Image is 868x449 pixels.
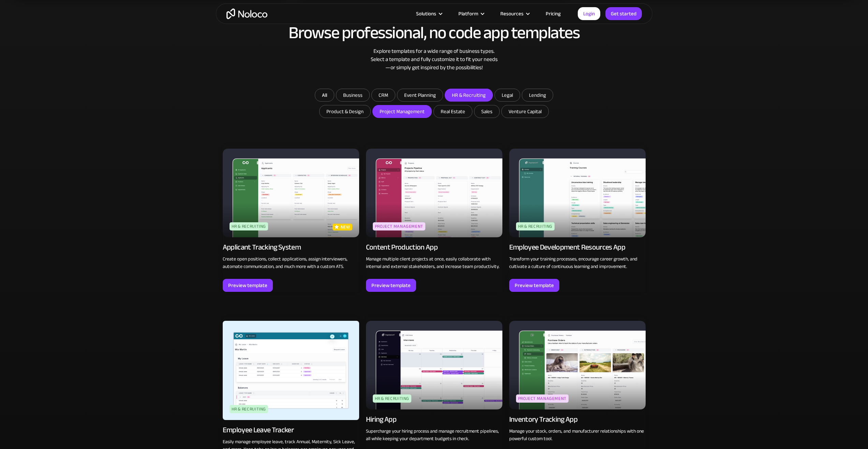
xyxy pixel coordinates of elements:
[371,281,411,290] div: Preview template
[230,222,268,230] div: HR & Recruiting
[373,222,426,230] div: Project Management
[509,145,646,292] a: HR & RecruitingEmployee Development Resources AppTransform your training processes, encourage car...
[408,9,450,18] div: Solutions
[228,281,267,290] div: Preview template
[366,415,396,424] div: Hiring App
[230,405,268,413] div: HR & Recruiting
[509,242,626,252] div: Employee Development Resources App
[366,242,438,252] div: Content Production App
[516,222,555,230] div: HR & Recruiting
[537,9,569,18] a: Pricing
[515,281,554,290] div: Preview template
[223,425,294,435] div: Employee Leave Tracker
[509,255,646,270] p: Transform your training processes, encourage career growth, and cultivate a culture of continuous...
[223,24,646,42] h2: Browse professional, no code app templates
[223,255,359,270] p: Create open positions, collect applications, assign interviewers, automate communication, and muc...
[500,9,524,18] div: Resources
[516,394,569,403] div: Project Management
[223,242,301,252] div: Applicant Tracking System
[509,415,577,424] div: Inventory Tracking App
[366,428,502,443] p: Supercharge your hiring process and manage recruitment pipelines, all while keeping your departme...
[578,7,600,20] a: Login
[492,9,537,18] div: Resources
[416,9,436,18] div: Solutions
[366,145,502,292] a: Project ManagementContent Production AppManage multiple client projects at once, easily collabora...
[223,47,646,72] div: Explore templates for a wide range of business types. Select a template and fully customize it to...
[373,394,412,403] div: HR & Recruiting
[450,9,492,18] div: Platform
[341,224,350,230] p: new
[226,9,267,19] a: home
[315,89,334,102] a: All
[605,7,642,20] a: Get started
[298,89,571,120] form: Email Form
[223,145,359,292] a: HR & RecruitingnewApplicant Tracking SystemCreate open positions, collect applications, assign in...
[458,9,478,18] div: Platform
[509,428,646,443] p: Manage your stock, orders, and manufacturer relationships with one powerful custom tool.
[366,255,502,270] p: Manage multiple client projects at once, easily collaborate with internal and external stakeholde...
